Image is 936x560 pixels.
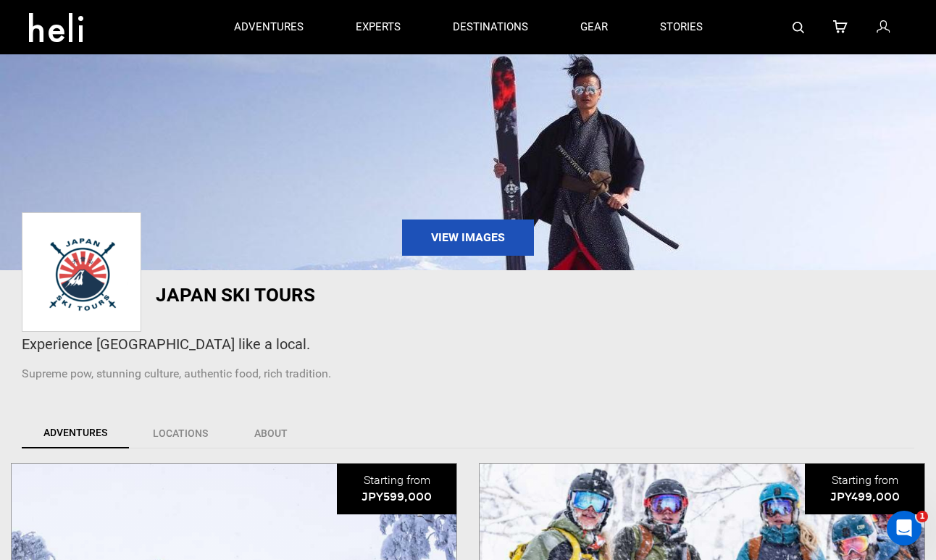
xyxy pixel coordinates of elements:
[22,334,914,355] div: Experience [GEOGRAPHIC_DATA] like a local.
[25,217,138,327] img: f70ec555913a46bce1748618043a7c2a.png
[402,220,534,256] a: View Images
[356,20,401,35] p: experts
[130,418,230,448] a: Locations
[22,366,914,383] p: Supreme pow, stunning culture, authentic food, rich tradition.
[793,22,804,33] img: search-bar-icon.svg
[22,418,129,448] a: Adventures
[887,511,922,546] iframe: Intercom live chat
[234,20,304,35] p: adventures
[453,20,528,35] p: destinations
[232,418,310,448] a: About
[916,511,928,522] span: 1
[156,285,620,305] h1: Japan Ski Tours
